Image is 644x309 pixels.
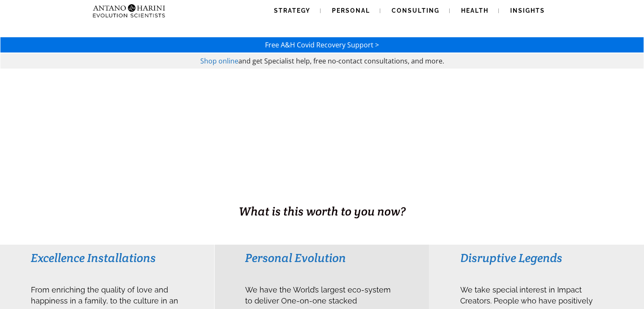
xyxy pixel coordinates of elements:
[265,40,379,50] a: Free A&H Covid Recovery Support >
[392,7,439,14] span: Consulting
[461,7,489,14] span: Health
[238,56,444,66] span: and get Specialist help, free no-contact consultations, and more.
[332,7,370,14] span: Personal
[460,250,613,265] h3: Disruptive Legends
[31,250,184,265] h3: Excellence Installations
[1,185,643,203] h1: BUSINESS. HEALTH. Family. Legacy
[274,7,310,14] span: Strategy
[245,250,398,265] h3: Personal Evolution
[200,56,238,66] a: Shop online
[239,204,406,219] span: What is this worth to you now?
[510,7,545,14] span: Insights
